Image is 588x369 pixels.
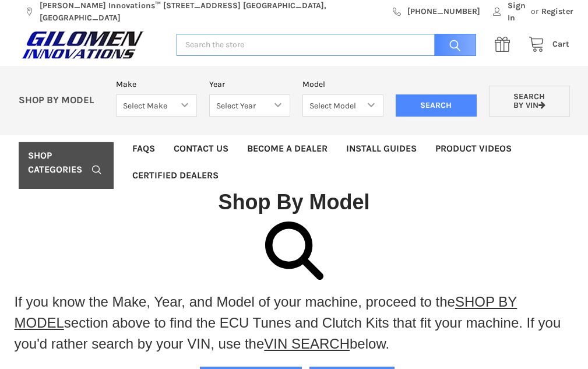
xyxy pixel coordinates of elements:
a: Become a Dealer [238,135,337,162]
a: Search by VIN [489,86,570,117]
label: Model [302,78,383,90]
label: Year [209,78,290,90]
p: SHOP BY MODEL [12,94,110,107]
a: Contact Us [164,135,238,162]
a: GILOMEN INNOVATIONS [19,30,164,59]
input: Search [396,94,477,117]
label: Make [116,78,197,90]
a: Certified Dealers [123,162,228,189]
a: Install Guides [337,135,426,162]
span: [PHONE_NUMBER] [407,5,480,17]
a: Cart [522,37,569,52]
input: Search the store [177,34,476,57]
a: SHOP BY MODEL [15,294,517,331]
p: If you know the Make, Year, and Model of your machine, proceed to the section above to find the E... [15,291,574,354]
h1: Shop By Model [19,189,569,215]
span: Cart [552,39,569,49]
a: Product Videos [426,135,521,162]
a: FAQs [123,135,164,162]
a: Shop Categories [19,142,114,183]
input: Search [428,34,476,57]
img: GILOMEN INNOVATIONS [19,30,147,59]
a: VIN SEARCH [264,336,350,352]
